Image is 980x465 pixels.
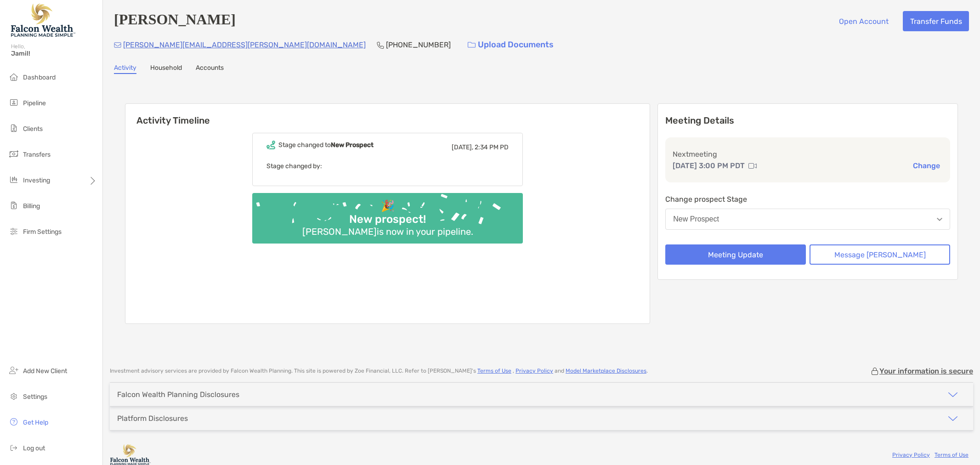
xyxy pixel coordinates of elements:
[252,193,523,236] img: Confetti
[468,42,476,48] img: button icon
[665,115,950,126] p: Meeting Details
[278,141,374,149] div: Stage changed to
[23,419,48,426] span: Get Help
[110,368,648,374] p: Investment advisory services are provided by Falcon Wealth Planning . This site is powered by Zoe...
[452,143,473,151] span: [DATE],
[8,200,19,211] img: billing icon
[23,74,56,81] span: Dashboard
[462,35,560,55] a: Upload Documents
[832,11,895,31] button: Open Account
[673,148,943,160] p: Next meeting
[23,99,46,107] span: Pipeline
[8,416,19,427] img: get-help icon
[8,97,19,108] img: pipeline icon
[8,442,19,453] img: logout icon
[8,391,19,402] img: settings icon
[114,42,121,48] img: Email Icon
[196,64,224,74] a: Accounts
[8,226,19,237] img: firm-settings icon
[11,50,97,57] span: Jamil!
[150,64,182,74] a: Household
[117,390,239,399] div: Falcon Wealth Planning Disclosures
[110,444,151,465] img: company logo
[748,162,757,170] img: communication type
[266,160,509,172] p: Stage changed by:
[23,393,47,401] span: Settings
[947,413,958,424] img: icon arrow
[114,64,136,74] a: Activity
[910,161,943,170] button: Change
[903,11,969,31] button: Transfer Funds
[123,39,366,51] p: [PERSON_NAME][EMAIL_ADDRESS][PERSON_NAME][DOMAIN_NAME]
[515,368,553,374] a: Privacy Policy
[23,202,40,210] span: Billing
[475,143,509,151] span: 2:34 PM PD
[477,368,511,374] a: Terms of Use
[947,389,958,400] img: icon arrow
[23,151,51,159] span: Transfers
[23,367,67,375] span: Add New Client
[377,41,384,49] img: Phone Icon
[11,4,75,37] img: Falcon Wealth Planning Logo
[8,365,19,376] img: add_new_client icon
[23,176,50,184] span: Investing
[8,148,19,159] img: transfers icon
[114,11,236,31] h4: [PERSON_NAME]
[673,160,745,171] p: [DATE] 3:00 PM PDT
[117,414,188,423] div: Platform Disclosures
[23,228,62,236] span: Firm Settings
[8,174,19,185] img: investing icon
[8,123,19,134] img: clients icon
[386,39,451,51] p: [PHONE_NUMBER]
[8,71,19,82] img: dashboard icon
[665,193,950,205] p: Change prospect Stage
[331,141,374,149] b: New Prospect
[377,199,398,213] div: 🎉
[665,209,950,230] button: New Prospect
[266,141,275,149] img: Event icon
[879,367,973,375] p: Your information is secure
[810,244,950,265] button: Message [PERSON_NAME]
[935,452,969,458] a: Terms of Use
[125,104,650,126] h6: Activity Timeline
[23,125,43,133] span: Clients
[892,452,930,458] a: Privacy Policy
[665,244,806,265] button: Meeting Update
[566,368,646,374] a: Model Marketplace Disclosures
[937,218,942,221] img: Open dropdown arrow
[299,226,477,237] div: [PERSON_NAME] is now in your pipeline.
[673,215,719,223] div: New Prospect
[346,213,430,226] div: New prospect!
[23,444,45,452] span: Log out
